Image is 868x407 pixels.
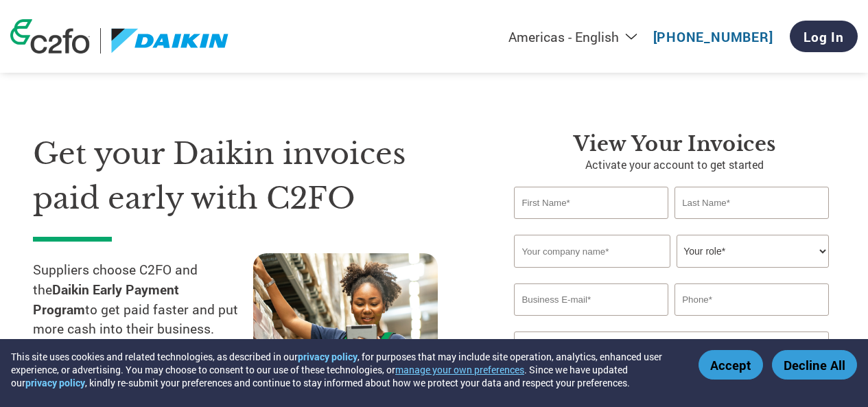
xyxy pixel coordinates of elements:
[653,28,773,45] a: [PHONE_NUMBER]
[677,235,828,268] select: Title/Role
[298,350,357,363] a: privacy policy
[514,132,835,156] h3: View Your Invoices
[253,253,438,388] img: supply chain worker
[675,220,828,229] div: Invalid last name or last name is too long
[514,269,828,278] div: Invalid company name or company name is too long
[395,363,524,376] button: manage your own preferences
[514,283,668,316] input: Invalid Email format
[514,235,670,268] input: Your company name*
[10,19,90,54] img: c2fo logo
[514,317,668,326] div: Inavlid Email Address
[514,220,668,229] div: Invalid first name or first name is too long
[699,350,763,380] button: Accept
[25,376,85,389] a: privacy policy
[772,350,857,380] button: Decline All
[675,187,828,219] input: Last Name*
[790,21,858,52] a: Log In
[514,187,668,219] input: First Name*
[514,156,835,173] p: Activate your account to get started
[33,281,179,318] strong: Daikin Early Payment Program
[33,132,473,220] h1: Get your Daikin invoices paid early with C2FO
[111,28,229,54] img: Daikin
[675,317,828,326] div: Inavlid Phone Number
[11,350,679,389] div: This site uses cookies and related technologies, as described in our , for purposes that may incl...
[33,260,253,399] p: Suppliers choose C2FO and the to get paid faster and put more cash into their business. You selec...
[675,283,828,316] input: Phone*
